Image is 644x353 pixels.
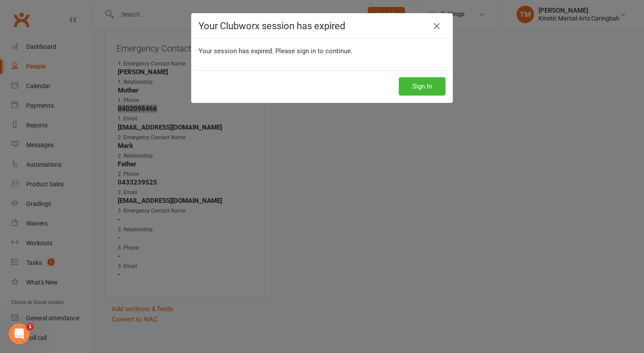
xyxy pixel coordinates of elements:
[9,323,30,344] iframe: Intercom live chat
[430,19,444,33] a: Close
[199,47,353,55] span: Your session has expired. Please sign in to continue.
[399,77,445,96] button: Sign In
[199,21,445,31] h4: Your Clubworx session has expired
[27,323,34,330] span: 1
